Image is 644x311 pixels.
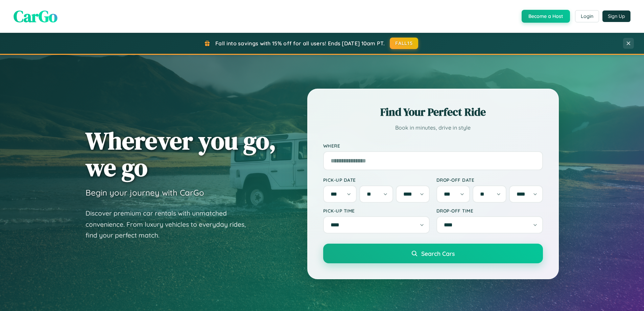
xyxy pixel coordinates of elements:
span: Fall into savings with 15% off for all users! Ends [DATE] 10am PT. [215,40,385,47]
label: Drop-off Date [436,177,543,183]
label: Pick-up Time [323,208,430,214]
h3: Begin your journey with CarGo [86,187,204,198]
p: Book in minutes, drive in style [323,123,543,133]
h1: Wherever you go, we go [86,127,276,181]
button: Search Cars [323,244,543,263]
button: Login [575,10,599,22]
h2: Find Your Perfect Ride [323,105,543,119]
button: Sign Up [602,10,630,22]
label: Where [323,143,543,149]
span: CarGo [14,5,57,27]
label: Pick-up Date [323,177,430,183]
span: Search Cars [421,250,455,257]
p: Discover premium car rentals with unmatched convenience. From luxury vehicles to everyday rides, ... [86,208,255,241]
label: Drop-off Time [436,208,543,214]
button: FALL15 [390,38,418,49]
button: Become a Host [522,10,570,23]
